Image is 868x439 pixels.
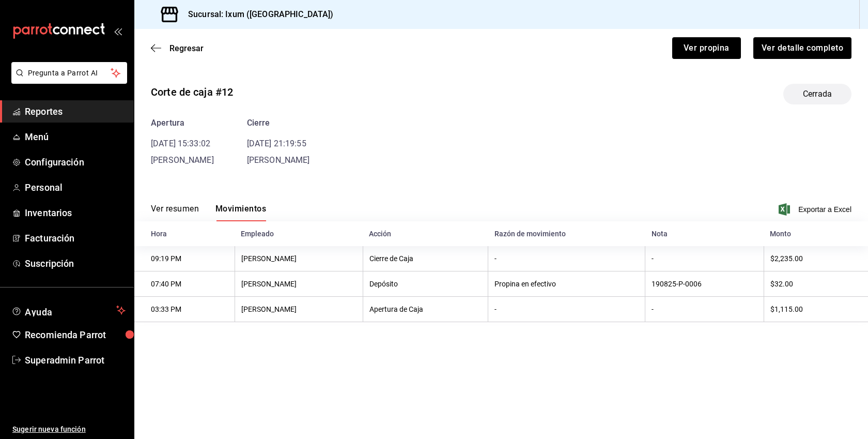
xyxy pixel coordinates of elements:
[7,75,127,86] a: Pregunta a Parrot AI
[151,139,210,148] time: [DATE] 15:33:02
[25,130,126,144] span: Menú
[645,271,764,297] th: 190825-P-0006
[363,271,488,297] th: Depósito
[25,304,112,316] span: Ayuda
[645,246,764,271] th: -
[25,231,126,245] span: Facturación
[114,27,122,35] button: open_drawer_menu
[25,206,126,220] span: Inventarios
[753,37,851,59] button: Ver detalle completo
[247,117,310,129] div: Cierre
[12,424,126,435] span: Sugerir nueva función
[363,297,488,322] th: Apertura de Caja
[180,8,333,21] h3: Sucursal: Ixum ([GEOGRAPHIC_DATA])
[488,297,645,322] th: -
[488,246,645,271] th: -
[363,246,488,271] th: Cierre de Caja
[764,271,868,297] th: $32.00
[247,139,306,148] time: [DATE] 21:19:55
[134,246,235,271] th: 09:19 PM
[764,246,868,271] th: $2,235.00
[151,43,204,53] button: Regresar
[25,155,126,169] span: Configuración
[11,62,127,84] button: Pregunta a Parrot AI
[151,84,233,100] div: Corte de caja #12
[25,353,126,367] span: Superadmin Parrot
[151,204,199,221] button: Ver resumen
[247,155,310,165] span: [PERSON_NAME]
[151,204,266,221] div: navigation tabs
[645,297,764,322] th: -
[151,117,214,129] div: Apertura
[235,271,363,297] th: [PERSON_NAME]
[488,221,645,246] th: Razón de movimiento
[134,297,235,322] th: 03:33 PM
[134,221,235,246] th: Hora
[134,271,235,297] th: 07:40 PM
[25,328,126,342] span: Recomienda Parrot
[797,88,838,100] span: Cerrada
[28,68,111,79] span: Pregunta a Parrot AI
[764,297,868,322] th: $1,115.00
[235,297,363,322] th: [PERSON_NAME]
[25,256,126,270] span: Suscripción
[645,221,764,246] th: Nota
[781,203,851,216] button: Exportar a Excel
[169,43,204,53] span: Regresar
[363,221,488,246] th: Acción
[151,155,214,165] span: [PERSON_NAME]
[25,104,126,118] span: Reportes
[215,204,266,221] button: Movimientos
[235,221,363,246] th: Empleado
[672,37,741,59] button: Ver propina
[764,221,868,246] th: Monto
[25,180,126,194] span: Personal
[488,271,645,297] th: Propina en efectivo
[235,246,363,271] th: [PERSON_NAME]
